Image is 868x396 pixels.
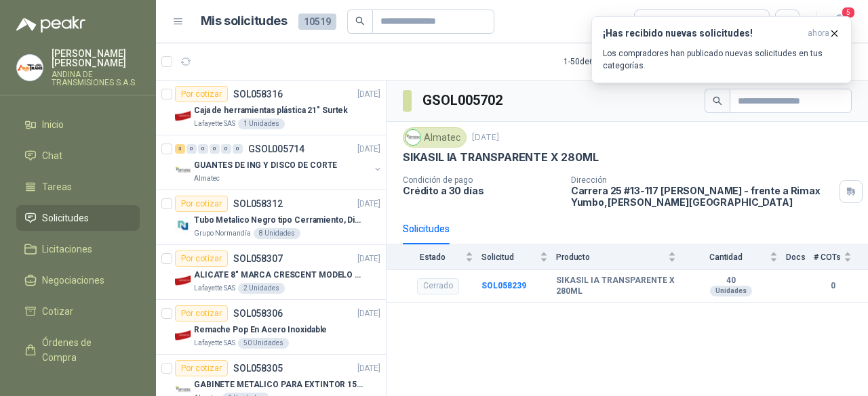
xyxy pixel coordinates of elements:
[16,143,140,169] a: Chat
[175,327,191,343] img: Company Logo
[556,252,665,262] span: Producto
[16,174,140,200] a: Tareas
[156,190,386,245] a: Por cotizarSOL058312[DATE] Company LogoTubo Metalico Negro tipo Cerramiento, Diametro 1-1/2", Esp...
[42,335,127,365] span: Órdenes de Compra
[481,281,526,290] a: SOL058239
[233,144,243,154] div: 0
[194,118,235,129] p: Lafayette SAS
[42,179,72,194] span: Tareas
[194,214,363,227] p: Tubo Metalico Negro tipo Cerramiento, Diametro 1-1/2", Espesor 2mm, Longitud 6m
[156,300,386,355] a: Por cotizarSOL058306[DATE] Company LogoRemache Pop En Acero InoxidableLafayette SAS50 Unidades
[175,108,191,124] img: Company Logo
[238,338,289,349] div: 50 Unidades
[564,51,652,72] div: 1 - 50 de 6728
[233,254,283,263] p: SOL058307
[175,217,191,234] img: Company Logo
[403,185,560,196] p: Crédito a 30 días
[355,16,365,26] span: search
[238,283,285,294] div: 2 Unidades
[814,244,868,269] th: # COTs
[591,16,852,83] button: ¡Has recibido nuevas solicitudes!ahora Los compradores han publicado nuevas solicitudes en tus ca...
[16,205,140,231] a: Solicitudes
[42,242,92,257] span: Licitaciones
[403,221,450,236] div: Solicitudes
[357,88,380,101] p: [DATE]
[16,112,140,137] a: Inicio
[643,14,671,29] div: Todas
[710,286,752,296] div: Unidades
[403,252,462,262] span: Estado
[194,173,220,184] p: Almatec
[175,305,228,322] div: Por cotizar
[16,236,140,262] a: Licitaciones
[210,144,220,154] div: 0
[194,378,363,391] p: GABINETE METALICO PARA EXTINTOR 15 LB
[52,49,140,68] p: [PERSON_NAME] [PERSON_NAME]
[175,272,191,288] img: Company Logo
[841,6,856,19] span: 5
[481,252,537,262] span: Solicitud
[808,28,829,39] span: ahora
[175,162,191,179] img: Company Logo
[603,28,802,39] h3: ¡Has recibido nuevas solicitudes!
[571,175,834,185] p: Dirección
[814,252,841,262] span: # COTs
[814,280,852,292] b: 0
[357,143,380,156] p: [DATE]
[233,364,283,373] p: SOL058305
[175,86,228,102] div: Por cotizar
[156,81,386,135] a: Por cotizarSOL058316[DATE] Company LogoCaja de herramientas plástica 21" SurtekLafayette SAS1 Uni...
[556,276,676,296] b: SIKASIL IA TRANSPARENTE X 280ML
[194,228,251,239] p: Grupo Normandía
[16,267,140,293] a: Negociaciones
[156,245,386,300] a: Por cotizarSOL058307[DATE] Company LogoALICATE 8" MARCA CRESCENT MODELO 38008tvLafayette SAS2 Uni...
[684,252,767,262] span: Cantidad
[175,141,383,184] a: 3 0 0 0 0 0 GSOL005714[DATE] Company LogoGUANTES DE ING Y DISCO DE CORTEAlmatec
[254,228,300,239] div: 8 Unidades
[387,244,481,269] th: Estado
[194,283,235,294] p: Lafayette SAS
[472,131,499,144] p: [DATE]
[16,330,140,370] a: Órdenes de Compra
[175,250,228,267] div: Por cotizar
[713,96,722,106] span: search
[603,47,840,72] p: Los compradores han publicado nuevas solicitudes en tus categorías.
[422,90,505,111] h3: GSOL005702
[42,211,89,225] span: Solicitudes
[194,324,327,336] p: Remache Pop En Acero Inoxidable
[233,89,283,99] p: SOL058316
[571,185,834,208] p: Carrera 25 #13-117 [PERSON_NAME] - frente a Rimax Yumbo , [PERSON_NAME][GEOGRAPHIC_DATA]
[403,150,598,164] p: SIKASIL IA TRANSPARENTE X 280ML
[233,309,283,318] p: SOL058306
[16,16,85,32] img: Logo peakr
[42,304,73,319] span: Cotizar
[357,252,380,265] p: [DATE]
[42,273,104,288] span: Negociaciones
[357,362,380,375] p: [DATE]
[186,144,197,154] div: 0
[248,144,304,154] p: GSOL005714
[238,118,285,129] div: 1 Unidades
[194,338,235,349] p: Lafayette SAS
[194,104,348,117] p: Caja de herramientas plástica 21" Surtek
[827,9,852,34] button: 5
[201,12,288,31] h1: Mis solicitudes
[42,117,64,132] span: Inicio
[198,144,208,154] div: 0
[684,244,786,269] th: Cantidad
[556,244,684,269] th: Producto
[357,198,380,211] p: [DATE]
[175,196,228,212] div: Por cotizar
[175,144,185,154] div: 3
[786,244,814,269] th: Docs
[175,360,228,376] div: Por cotizar
[406,130,420,145] img: Company Logo
[194,269,363,282] p: ALICATE 8" MARCA CRESCENT MODELO 38008tv
[17,55,43,81] img: Company Logo
[194,159,337,172] p: GUANTES DE ING Y DISCO DE CORTE
[233,199,283,208] p: SOL058312
[403,175,560,185] p: Condición de pago
[403,127,467,148] div: Almatec
[221,144,231,154] div: 0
